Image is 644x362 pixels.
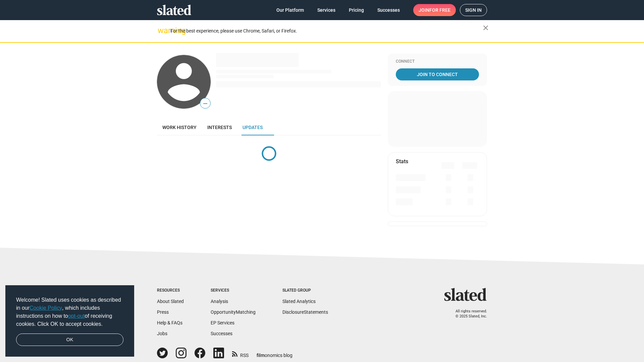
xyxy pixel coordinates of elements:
a: Successes [372,4,405,16]
a: DisclosureStatements [282,309,328,315]
a: Successes [211,331,232,336]
a: Help & FAQs [157,320,182,325]
span: Work history [162,125,197,130]
span: film [257,353,265,358]
a: Updates [237,119,268,135]
mat-icon: close [482,24,490,32]
mat-card-title: Stats [396,158,408,165]
a: filmonomics blog [257,347,292,359]
a: EP Services [211,320,234,325]
mat-icon: warning [158,26,166,35]
a: Services [312,4,341,16]
span: Successes [377,4,400,16]
div: Slated Group [282,288,328,293]
span: Join To Connect [397,68,478,80]
a: Pricing [343,4,369,16]
a: Join To Connect [396,68,479,80]
span: Services [317,4,335,16]
div: Connect [396,59,479,64]
span: Pricing [349,4,364,16]
a: Joinfor free [413,4,456,16]
span: Join [419,4,450,16]
a: Jobs [157,331,167,336]
a: About Slated [157,299,184,304]
span: Our Platform [276,4,304,16]
span: Updates [243,125,263,130]
div: Services [211,288,256,293]
a: Analysis [211,299,228,304]
a: Cookie Policy [30,305,62,311]
div: Resources [157,288,184,293]
a: Work history [157,119,202,135]
a: RSS [232,348,249,359]
div: cookieconsent [5,285,134,357]
span: for free [429,4,450,16]
a: opt-out [68,313,85,319]
a: Sign in [460,4,487,16]
p: All rights reserved. © 2025 Slated, Inc. [448,309,487,319]
div: For the best experience, please use Chrome, Safari, or Firefox. [170,26,483,36]
span: Interests [207,125,232,130]
a: Interests [202,119,237,135]
a: Our Platform [271,4,309,16]
span: Sign in [465,4,482,16]
a: dismiss cookie message [16,334,123,346]
a: Press [157,309,169,315]
a: Slated Analytics [282,299,316,304]
span: — [200,99,210,108]
span: Welcome! Slated uses cookies as described in our , which includes instructions on how to of recei... [16,296,123,328]
a: OpportunityMatching [211,309,256,315]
